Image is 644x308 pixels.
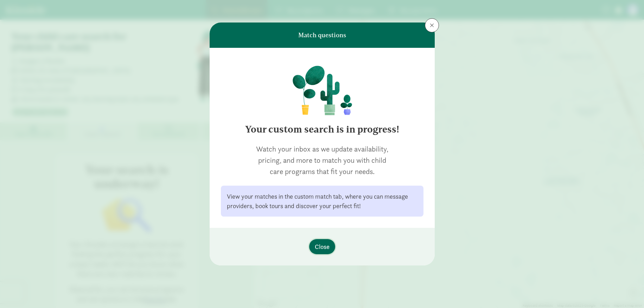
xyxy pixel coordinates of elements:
[251,143,393,177] p: Watch your inbox as we update availability, pricing, and more to match you with child care progra...
[221,124,423,135] h4: Your custom search is in progress!
[309,239,335,254] button: Close
[298,32,346,39] h6: Match questions
[315,242,330,251] span: Close
[227,192,417,211] div: View your matches in the custom match tab, where you can message providers, book tours and discov...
